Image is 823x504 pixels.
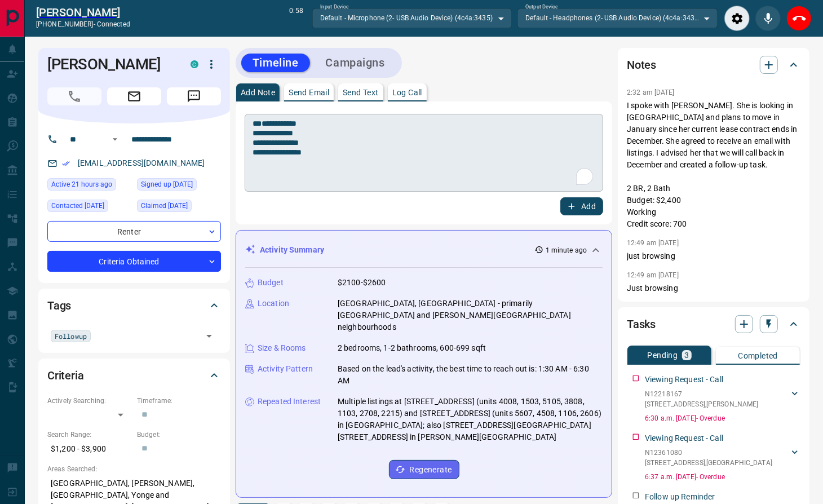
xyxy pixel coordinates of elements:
p: 2 bedrooms, 1-2 bathrooms, 600-699 sqft [338,342,486,354]
p: Areas Searched: [47,464,221,474]
svg: Email Verified [62,160,70,167]
p: 3 [684,351,689,359]
div: Thu Sep 11 2025 [47,200,131,215]
span: Email [107,87,161,105]
p: 6:30 a.m. [DATE] - Overdue [645,413,800,423]
div: Wed Jul 16 2025 [137,200,221,215]
p: Activity Pattern [258,363,313,375]
div: Fri Mar 25 2022 [137,178,221,194]
label: Input Device [320,3,349,11]
p: Budget [258,277,284,289]
p: $1,200 - $3,900 [47,440,131,458]
p: N12218167 [645,389,758,399]
button: Regenerate [389,460,459,479]
div: Tasks [627,311,800,338]
p: Log Call [392,89,422,96]
div: Notes [627,51,800,78]
p: Pending [648,351,678,359]
h2: Criteria [47,366,84,384]
div: Mon Oct 13 2025 [47,178,131,194]
div: Criteria Obtained [47,251,221,272]
p: 1 minute ago [546,245,587,255]
p: 0:58 [289,6,303,31]
a: [PERSON_NAME] [36,6,130,19]
div: Audio Settings [724,6,750,31]
p: Completed [738,352,778,360]
p: Send Text [343,89,379,96]
p: Viewing Request - Call [645,374,723,386]
p: Multiple listings at [STREET_ADDRESS] (units 4008, 1503, 5105, 3808, 1103, 2708, 2215) and [STREE... [338,396,603,443]
p: N12361080 [645,448,772,458]
h2: Tags [47,297,71,315]
span: Contacted [DATE] [51,200,104,211]
p: Repeated Interest [258,396,321,408]
button: Add [560,197,603,215]
p: Actively Searching: [47,396,131,406]
span: Followup [55,330,87,342]
span: Message [167,87,221,105]
p: Viewing Request - Call [645,432,723,444]
p: Timeframe: [137,396,221,406]
span: connected [97,20,130,28]
p: [STREET_ADDRESS] , [PERSON_NAME] [645,399,758,409]
button: Timeline [241,54,310,72]
div: condos.ca [191,60,198,68]
p: Activity Summary [260,244,324,256]
span: Signed up [DATE] [141,179,193,190]
p: 12:49 am [DATE] [627,271,679,279]
label: Output Device [525,3,557,11]
div: Renter [47,221,221,242]
h2: Tasks [627,315,656,333]
p: Add Note [241,89,275,96]
p: Send Email [289,89,329,96]
p: 2:32 am [DATE] [627,89,675,96]
p: Just browsing [627,282,800,294]
p: Location [258,298,289,310]
div: Default - Microphone (2- USB Audio Device) (4c4a:3435) [312,8,512,28]
h1: [PERSON_NAME] [47,55,174,73]
span: Claimed [DATE] [141,200,188,211]
h2: Notes [627,56,656,74]
a: [EMAIL_ADDRESS][DOMAIN_NAME] [78,158,205,167]
div: Tags [47,292,221,319]
p: Budget: [137,430,221,440]
div: Activity Summary1 minute ago [245,240,603,260]
p: 12:49 am [DATE] [627,239,679,247]
p: [STREET_ADDRESS] , [GEOGRAPHIC_DATA] [645,458,772,468]
p: Follow up Reminder [645,491,715,503]
div: N12218167[STREET_ADDRESS],[PERSON_NAME] [645,387,800,412]
div: Mute [755,6,781,31]
p: $2100-$2600 [338,277,386,289]
p: [PHONE_NUMBER] - [36,19,130,29]
p: 6:37 a.m. [DATE] - Overdue [645,472,800,482]
p: Search Range: [47,430,131,440]
div: End Call [786,6,812,31]
div: N12361080[STREET_ADDRESS],[GEOGRAPHIC_DATA] [645,445,800,470]
button: Open [108,132,122,146]
p: [GEOGRAPHIC_DATA], [GEOGRAPHIC_DATA] - primarily [GEOGRAPHIC_DATA] and [PERSON_NAME][GEOGRAPHIC_D... [338,298,603,333]
button: Campaigns [315,54,396,72]
p: Size & Rooms [258,342,306,354]
span: Call [47,87,101,105]
p: Based on the lead's activity, the best time to reach out is: 1:30 AM - 6:30 AM [338,363,603,387]
span: Active 21 hours ago [51,179,112,190]
p: just browsing [627,250,800,262]
button: Open [201,328,217,344]
div: Criteria [47,362,221,389]
div: Default - Headphones (2- USB Audio Device) (4c4a:3435) [517,8,718,28]
p: I spoke with [PERSON_NAME]. She is looking in [GEOGRAPHIC_DATA] and plans to move in January sinc... [627,100,800,230]
textarea: To enrich screen reader interactions, please activate Accessibility in Grammarly extension settings [253,119,595,187]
